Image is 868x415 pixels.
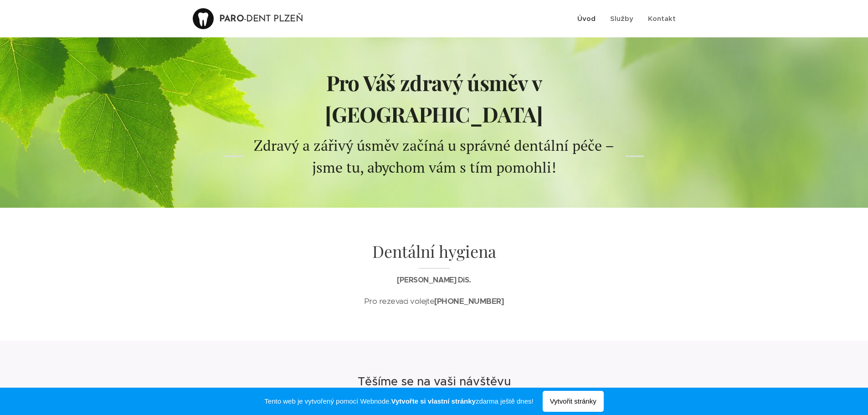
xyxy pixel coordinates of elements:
[252,241,616,269] h1: Dentální hygiena
[610,14,633,23] span: Služby
[252,374,616,389] h2: Těšíme se na vaši návštěvu
[264,396,533,407] span: Tento web je vytvořený pomocí Webnode. zdarma ještě dnes!
[252,295,616,308] p: Pro rezevaci volejte
[543,391,604,412] span: Vytvořit stránky
[648,14,676,23] span: Kontakt
[397,275,471,285] strong: [PERSON_NAME] DiS.
[325,68,543,128] strong: Pro Váš zdravý úsměv v [GEOGRAPHIC_DATA]
[434,296,504,306] strong: [PHONE_NUMBER]
[575,7,676,30] ul: Menu
[577,14,596,23] span: Úvod
[391,397,476,405] strong: Vytvořte si vlastní stránky
[254,136,614,177] span: Zdravý a zářivý úsměv začíná u správné dentální péče – jsme tu, abychom vám s tím pomohli!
